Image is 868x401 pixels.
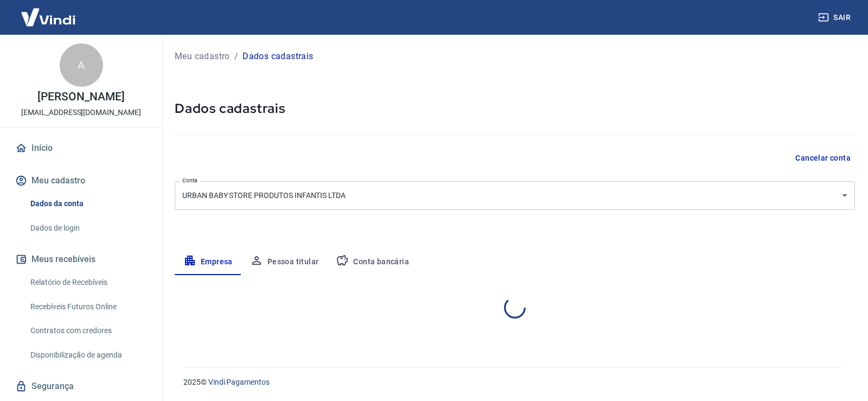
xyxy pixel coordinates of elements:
[175,249,241,275] button: Empresa
[175,181,855,210] div: URBAN BABY STORE PRODUTOS INFANTIS LTDA
[13,136,149,160] a: Início
[26,296,149,318] a: Recebíveis Futuros Online
[26,271,149,294] a: Relatório de Recebíveis
[816,8,855,28] button: Sair
[208,378,270,386] a: Vindi Pagamentos
[26,217,149,239] a: Dados de login
[37,91,124,103] p: [PERSON_NAME]
[242,50,313,63] p: Dados cadastrais
[327,249,418,275] button: Conta bancária
[60,43,103,87] div: A
[21,107,141,118] p: [EMAIL_ADDRESS][DOMAIN_NAME]
[791,148,855,168] button: Cancelar conta
[13,247,149,271] button: Meus recebíveis
[26,320,149,342] a: Contratos com credores
[175,100,855,117] h5: Dados cadastrais
[234,50,238,63] p: /
[241,249,328,275] button: Pessoa titular
[26,193,149,215] a: Dados da conta
[182,176,197,184] label: Conta
[13,169,149,193] button: Meu cadastro
[175,50,230,63] a: Meu cadastro
[13,1,84,34] img: Vindi
[183,377,842,388] p: 2025 ©
[13,374,149,398] a: Segurança
[26,344,149,366] a: Disponibilização de agenda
